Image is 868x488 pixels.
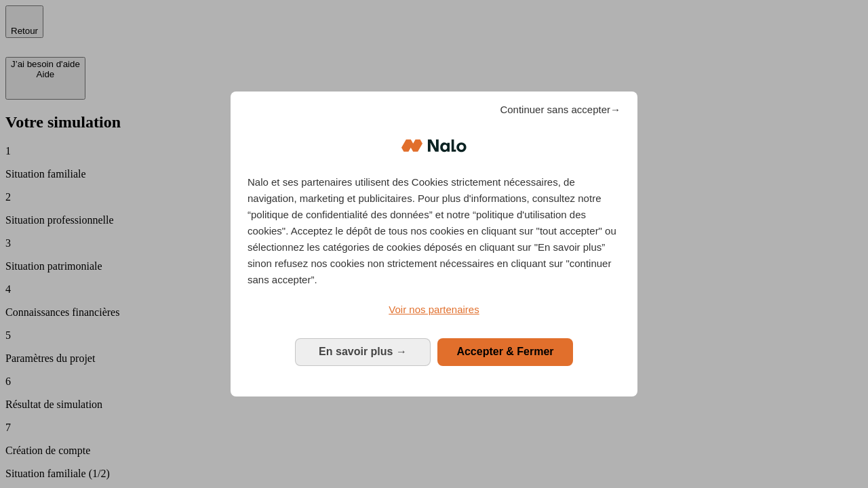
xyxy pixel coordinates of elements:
span: Accepter & Fermer [456,346,553,357]
span: En savoir plus → [319,346,407,357]
div: Bienvenue chez Nalo Gestion du consentement [231,91,637,396]
button: En savoir plus: Configurer vos consentements [295,338,431,365]
span: Voir nos partenaires [389,304,479,315]
span: Continuer sans accepter→ [500,102,620,118]
p: Nalo et ses partenaires utilisent des Cookies strictement nécessaires, de navigation, marketing e... [248,174,620,288]
img: Logo [401,125,467,166]
a: Voir nos partenaires [248,302,620,318]
button: Accepter & Fermer: Accepter notre traitement des données et fermer [437,338,573,365]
